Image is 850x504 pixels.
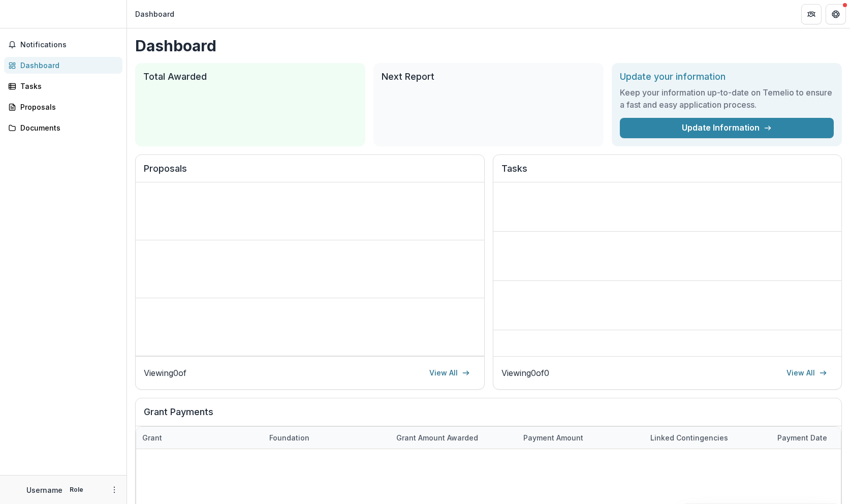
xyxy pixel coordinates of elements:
[4,37,122,53] button: Notifications
[20,122,114,133] div: Documents
[20,41,118,49] span: Notifications
[501,367,549,379] p: Viewing 0 of 0
[4,119,122,136] a: Documents
[620,118,834,138] a: Update Information
[20,102,114,112] div: Proposals
[382,71,595,82] h2: Next Report
[131,7,178,21] nav: breadcrumb
[143,71,357,82] h2: Total Awarded
[501,163,834,182] h2: Tasks
[20,60,114,71] div: Dashboard
[4,57,122,74] a: Dashboard
[135,9,174,19] div: Dashboard
[620,71,834,82] h2: Update your information
[26,485,62,495] p: Username
[144,163,476,182] h2: Proposals
[801,4,822,24] button: Partners
[4,78,122,94] a: Tasks
[4,99,122,115] a: Proposals
[135,37,842,55] h1: Dashboard
[67,485,86,494] p: Role
[620,86,834,111] h3: Keep your information up-to-date on Temelio to ensure a fast and easy application process.
[826,4,846,24] button: Get Help
[144,406,833,426] h2: Grant Payments
[20,81,114,91] div: Tasks
[108,484,120,496] button: More
[780,365,833,381] a: View All
[144,367,186,379] p: Viewing 0 of
[423,365,476,381] a: View All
